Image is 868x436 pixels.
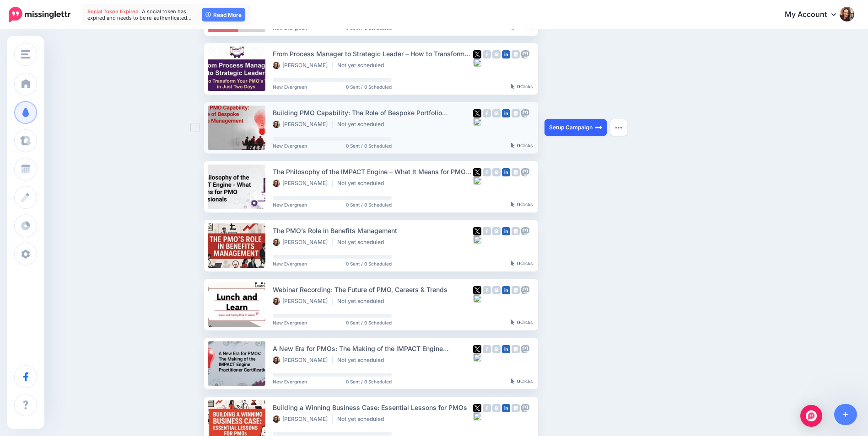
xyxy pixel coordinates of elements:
[273,379,307,384] span: New Evergreen
[273,180,333,187] li: [PERSON_NAME]
[517,143,520,148] b: 0
[202,8,245,21] a: Read More
[346,144,392,148] span: 0 Sent / 0 Scheduled
[512,286,520,294] img: google_business-grey-square.png
[517,202,520,207] b: 0
[87,8,192,21] span: A social token has expired and needs to be re-authenticated…
[511,379,533,384] div: Clicks
[517,261,520,266] b: 0
[483,286,491,294] img: facebook-grey-square.png
[273,202,307,207] span: New Evergreen
[346,202,392,207] span: 0 Sent / 0 Scheduled
[273,284,473,295] div: Webinar Recording: The Future of PMO, Careers & Trends
[521,50,529,58] img: mastodon-grey-square.png
[517,25,520,30] b: 0
[273,239,333,246] li: [PERSON_NAME]
[517,378,520,384] b: 0
[346,261,392,266] span: 0 Sent / 0 Scheduled
[337,356,388,364] li: Not yet scheduled
[473,227,481,235] img: twitter-square.png
[337,180,388,187] li: Not yet scheduled
[521,345,529,353] img: mastodon-grey-square.png
[473,294,481,303] img: bluesky-grey-square.png
[502,227,510,235] img: linkedin-square.png
[473,109,481,117] img: twitter-square.png
[512,109,520,117] img: google_business-grey-square.png
[87,8,140,15] span: Social Token Expired.
[473,117,481,126] img: bluesky-grey-square.png
[473,286,481,294] img: twitter-square.png
[511,143,533,149] div: Clicks
[273,48,473,59] div: From Process Manager to Strategic Leader – How to Transform Your PMO’s Value in Just Two Days
[512,345,520,353] img: google_business-grey-square.png
[273,298,333,305] li: [PERSON_NAME]
[473,176,481,185] img: bluesky-grey-square.png
[483,345,491,353] img: facebook-grey-square.png
[511,261,533,266] div: Clicks
[273,320,307,325] span: New Evergreen
[545,119,607,136] a: Setup Campaign
[473,168,481,176] img: twitter-square.png
[492,109,501,117] img: instagram-grey-square.png
[521,404,529,412] img: mastodon-grey-square.png
[521,227,529,235] img: mastodon-grey-square.png
[511,143,515,148] img: pointer-grey-darker.png
[776,4,854,26] a: My Account
[492,168,501,176] img: instagram-grey-square.png
[273,107,473,118] div: Building PMO Capability: The Role of Bespoke Portfolio Management Training
[502,345,510,353] img: linkedin-square.png
[492,404,501,412] img: instagram-grey-square.png
[273,62,333,69] li: [PERSON_NAME]
[273,225,473,236] div: The PMO’s Role in Benefits Management
[273,356,333,364] li: [PERSON_NAME]
[483,109,491,117] img: facebook-grey-square.png
[473,345,481,353] img: twitter-square.png
[337,121,388,128] li: Not yet scheduled
[492,345,501,353] img: instagram-grey-square.png
[273,144,307,148] span: New Evergreen
[512,168,520,176] img: google_business-grey-square.png
[511,202,533,207] div: Clicks
[273,343,473,354] div: A New Era for PMOs: The Making of the IMPACT Engine Practitioner Certification
[473,412,481,420] img: bluesky-grey-square.png
[521,286,529,294] img: mastodon-grey-square.png
[492,286,501,294] img: instagram-grey-square.png
[346,85,392,89] span: 0 Sent / 0 Scheduled
[273,26,307,30] span: New Evergreen
[483,168,491,176] img: facebook-grey-square.png
[517,84,520,89] b: 0
[502,109,510,117] img: linkedin-square.png
[615,126,622,129] img: dots.png
[512,404,520,412] img: google_business-grey-square.png
[595,124,602,131] img: arrow-long-right-white.png
[337,62,388,69] li: Not yet scheduled
[273,166,473,177] div: The Philosophy of the IMPACT Engine – What It Means for PMO Professionals
[492,227,501,235] img: instagram-grey-square.png
[521,109,529,117] img: mastodon-grey-square.png
[483,50,491,58] img: facebook-grey-square.png
[512,227,520,235] img: google_business-grey-square.png
[511,84,515,89] img: pointer-grey-darker.png
[273,121,333,128] li: [PERSON_NAME]
[273,261,307,266] span: New Evergreen
[521,168,529,176] img: mastodon-grey-square.png
[511,378,515,384] img: pointer-grey-darker.png
[273,85,307,89] span: New Evergreen
[473,235,481,244] img: bluesky-grey-square.png
[517,319,520,325] b: 0
[337,298,388,305] li: Not yet scheduled
[9,7,70,22] img: Missinglettr
[502,50,510,58] img: linkedin-square.png
[346,26,392,30] span: 0 Sent / 0 Scheduled
[512,50,520,58] img: google_business-grey-square.png
[21,50,30,58] img: menu.png
[511,320,533,325] div: Clicks
[502,168,510,176] img: linkedin-square.png
[800,405,822,427] div: Open Intercom Messenger
[483,227,491,235] img: facebook-grey-square.png
[502,286,510,294] img: linkedin-square.png
[511,84,533,90] div: Clicks
[473,404,481,412] img: twitter-square.png
[511,319,515,325] img: pointer-grey-darker.png
[473,58,481,67] img: bluesky-grey-square.png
